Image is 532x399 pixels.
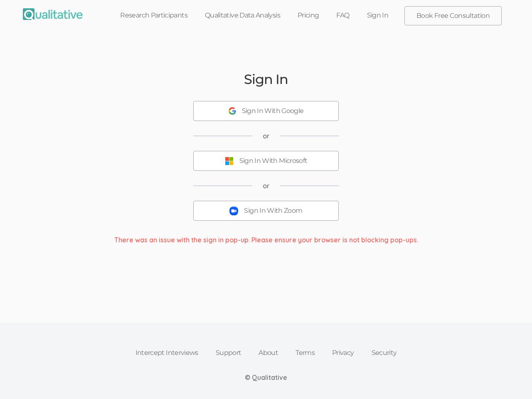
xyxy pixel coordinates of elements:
img: Sign In With Google [229,107,236,115]
a: Research Participants [111,6,196,25]
h2: Sign In [244,72,288,86]
div: © Qualitative [245,373,287,382]
iframe: Chat Widget [490,359,532,399]
a: Book Free Consultation [405,7,501,25]
div: Sign In With Zoom [244,206,302,216]
img: Sign In With Microsoft [225,157,234,165]
div: There was an issue with the sign in pop-up. Please ensure your browser is not blocking pop-ups. [108,235,424,245]
img: Sign In With Zoom [229,207,238,215]
a: Support [207,344,250,362]
span: or [263,181,270,191]
a: Terms [287,344,323,362]
a: Privacy [323,344,363,362]
button: Sign In With Zoom [193,201,339,221]
span: or [263,131,270,141]
a: Pricing [289,6,328,25]
div: Sign In With Google [242,106,304,116]
a: Intercept Interviews [127,344,207,362]
a: Security [363,344,406,362]
button: Sign In With Google [193,101,339,121]
a: Sign In [358,6,397,25]
a: About [250,344,287,362]
a: Qualitative Data Analysis [196,6,289,25]
img: Qualitative [23,8,83,20]
button: Sign In With Microsoft [193,151,339,171]
a: FAQ [328,6,358,25]
div: Sign In With Microsoft [239,156,308,166]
